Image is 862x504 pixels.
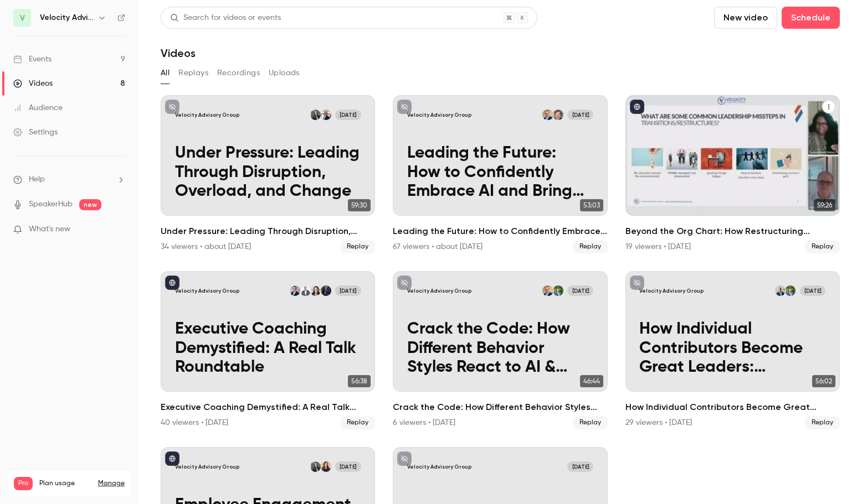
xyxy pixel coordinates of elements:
div: Videos [13,78,53,89]
iframe: Noticeable Trigger [112,225,125,235]
div: Settings [13,127,58,138]
a: Velocity Advisory GroupRyan PayneDan Silvert[DATE]Crack the Code: How Different Behavior Styles R... [393,271,607,429]
p: How Individual Contributors Become Great Leaders: Empowering New Managers for Success [639,320,825,377]
a: Velocity Advisory GroupChristian NielsonAmanda Nichols[DATE]Under Pressure: Leading Through Disru... [161,95,375,253]
h2: Beyond the Org Chart: How Restructuring Impacts Your People [625,225,840,238]
div: 6 viewers • [DATE] [393,417,455,428]
img: Wes Boggs [553,110,563,120]
p: Executive Coaching Demystified: A Real Talk Roundtable [175,320,361,377]
p: Velocity Advisory Group [175,287,239,294]
button: published [630,100,644,114]
h2: How Individual Contributors Become Great Leaders: Empowering New Managers for Success [625,401,840,414]
li: Crack the Code: How Different Behavior Styles React to AI & Change [393,271,607,429]
a: Velocity Advisory GroupWes BoggsDan Silvert[DATE]Leading the Future: How to Confidently Embrace A... [393,95,607,253]
button: published [165,276,179,290]
div: Search for videos or events [170,12,281,24]
div: Audience [13,102,63,113]
span: 59:30 [348,199,371,211]
div: Events [13,54,52,65]
img: Tricia Seitz [310,285,321,296]
img: Ryan Payne [785,285,796,296]
button: published [165,451,179,466]
span: Replay [340,416,375,429]
section: Videos [161,7,840,497]
p: Velocity Advisory Group [175,463,239,470]
span: [DATE] [800,285,826,296]
span: 56:02 [812,375,835,387]
li: Leading the Future: How to Confidently Embrace AI and Bring Your Team Along [393,95,607,253]
li: Executive Coaching Demystified: A Real Talk Roundtable [161,271,375,429]
span: [DATE] [335,110,361,120]
p: Velocity Advisory Group [407,111,471,118]
button: New video [714,7,777,29]
p: Velocity Advisory Group [407,287,471,294]
a: Velocity Advisory GroupDr. James Smith, Jr.Tricia SeitzBob WeinholdAndy Glab[DATE]Executive Coach... [161,271,375,429]
span: 56:38 [348,375,371,387]
p: Velocity Advisory Group [175,111,239,118]
button: unpublished [397,276,412,290]
span: 53:03 [580,199,603,211]
button: All [161,64,170,82]
li: help-dropdown-opener [13,174,125,185]
button: unpublished [630,276,644,290]
span: Plan usage [39,479,91,488]
span: new [79,199,101,210]
p: Leading the Future: How to Confidently Embrace AI and Bring Your Team Along [407,144,593,201]
span: Help [29,174,45,185]
div: 29 viewers • [DATE] [625,417,692,428]
span: 59:26 [814,199,835,211]
span: What's new [29,224,70,235]
span: Replay [805,240,840,253]
img: Ryan Payne [553,285,563,296]
span: Replay [573,416,608,429]
span: [DATE] [567,461,593,472]
button: unpublished [397,100,412,114]
span: [DATE] [335,285,361,296]
h2: Crack the Code: How Different Behavior Styles React to AI & Change [393,401,607,414]
img: Andy Glab [290,285,300,296]
img: Abbie Mood [321,461,331,472]
button: unpublished [165,100,179,114]
div: 34 viewers • about [DATE] [161,241,251,252]
h2: Leading the Future: How to Confidently Embrace AI and Bring Your Team Along [393,225,607,238]
h2: Under Pressure: Leading Through Disruption, Overload, and Change [161,225,375,238]
p: Velocity Advisory Group [407,463,471,470]
span: [DATE] [567,285,593,296]
img: Dr. James Smith, Jr. [321,285,331,296]
span: V [20,12,25,24]
a: SpeakerHub [29,199,73,210]
button: unpublished [397,451,412,466]
div: 19 viewers • [DATE] [625,241,691,252]
span: 46:44 [580,375,603,387]
li: How Individual Contributors Become Great Leaders: Empowering New Managers for Success [625,271,840,429]
button: Recordings [217,64,260,82]
span: Pro [14,477,33,490]
img: Joe Witte [775,285,786,296]
a: Manage [98,479,125,488]
button: Uploads [269,64,300,82]
div: 40 viewers • [DATE] [161,417,228,428]
li: Beyond the Org Chart: How Restructuring Impacts Your People [625,95,840,253]
button: Schedule [782,7,840,29]
img: Amanda Nichols [310,110,321,120]
h1: Videos [161,46,196,60]
li: Under Pressure: Leading Through Disruption, Overload, and Change [161,95,375,253]
img: Bob Weinhold [300,285,311,296]
a: Velocity Advisory GroupRyan PayneJoe Witte[DATE]How Individual Contributors Become Great Leaders:... [625,271,840,429]
p: Velocity Advisory Group [639,287,704,294]
span: Replay [805,416,840,429]
span: Replay [340,240,375,253]
p: Under Pressure: Leading Through Disruption, Overload, and Change [175,144,361,201]
img: Christian Nielson [321,110,331,120]
h6: Velocity Advisory Group [40,12,93,23]
img: Dan Silvert [542,285,553,296]
div: 67 viewers • about [DATE] [393,241,483,252]
h2: Executive Coaching Demystified: A Real Talk Roundtable [161,401,375,414]
span: Replay [573,240,608,253]
a: 59:26Beyond the Org Chart: How Restructuring Impacts Your People19 viewers • [DATE]Replay [625,95,840,253]
p: Crack the Code: How Different Behavior Styles React to AI & Change [407,320,593,377]
img: Amanda Nichols [310,461,321,472]
span: [DATE] [335,461,361,472]
button: Replays [178,64,208,82]
span: [DATE] [567,110,593,120]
